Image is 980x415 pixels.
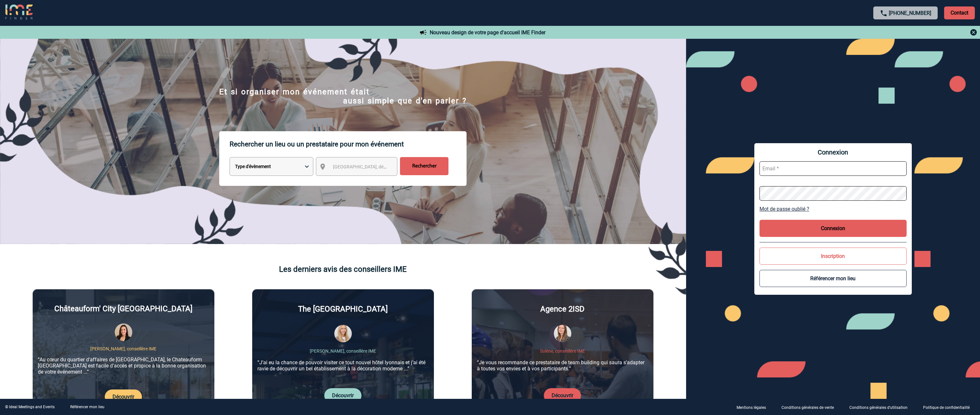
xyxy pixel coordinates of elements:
[944,6,975,19] p: Contact
[759,161,907,176] input: Email *
[759,248,907,265] button: Inscription
[889,10,931,16] a: [PHONE_NUMBER]
[849,405,908,410] p: Conditions générales d'utilisation
[844,404,918,410] a: Conditions générales d'utilisation
[731,404,776,410] a: Mentions légales
[5,405,55,409] div: © Ideal Meetings and Events
[776,404,844,410] a: Conditions générales de vente
[70,405,104,409] a: Référencer mon lieu
[781,405,834,410] p: Conditions générales de vente
[918,404,980,410] a: Politique de confidentialité
[759,148,907,156] span: Connexion
[759,220,907,237] button: Connexion
[333,164,423,169] span: [GEOGRAPHIC_DATA], département, région...
[880,9,888,17] img: call-24-px.png
[230,131,467,157] p: Rechercher un lieu ou un prestataire pour mon événement
[759,270,907,287] button: Référencer mon lieu
[400,157,448,175] input: Rechercher
[759,206,907,212] a: Mot de passe oublié ?
[923,405,970,410] p: Politique de confidentialité
[737,405,766,410] p: Mentions légales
